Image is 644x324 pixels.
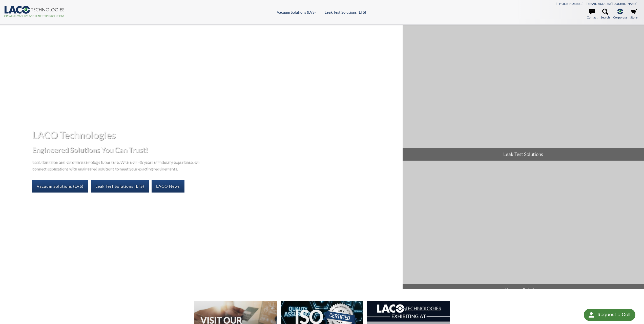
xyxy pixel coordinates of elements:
a: Vacuum Solutions [403,161,644,297]
a: Vacuum Solutions (LVS) [32,180,88,193]
a: [PHONE_NUMBER] [556,2,584,6]
div: Request a Call [598,309,630,320]
a: Vacuum Solutions (LVS) [277,10,316,14]
span: Corporate [613,15,627,20]
h1: LACO Technologies [32,129,398,141]
a: [EMAIL_ADDRESS][DOMAIN_NAME] [587,2,637,6]
a: Store [630,9,637,20]
img: round button [587,311,595,319]
span: Leak Test Solutions [403,148,644,161]
span: Vacuum Solutions [403,284,644,296]
a: Search [601,9,610,20]
a: Leak Test Solutions (LTS) [91,180,149,193]
div: Request a Call [584,309,635,321]
a: Leak Test Solutions (LTS) [325,10,366,14]
a: Contact [587,9,597,20]
p: Leak detection and vacuum technology is our core. With over 45 years of industry experience, we c... [32,159,202,171]
a: Leak Test Solutions [403,25,644,161]
h2: Engineered Solutions You Can Trust! [32,145,398,155]
a: LACO News [152,180,184,193]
